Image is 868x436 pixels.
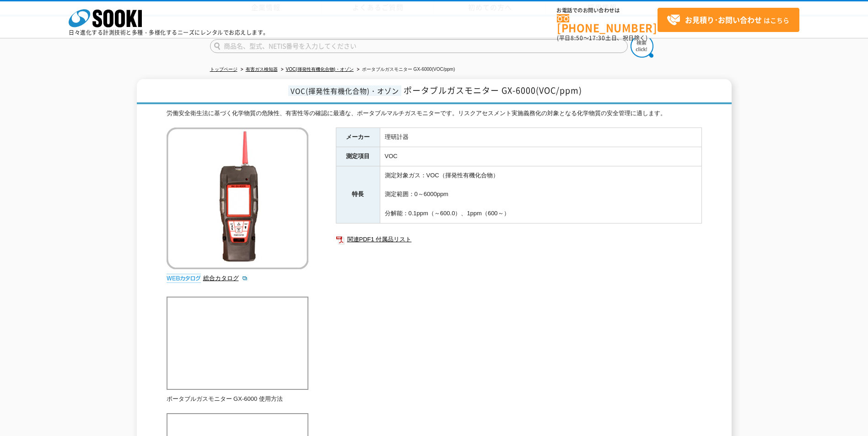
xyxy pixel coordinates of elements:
a: トップページ [210,67,237,72]
strong: お見積り･お問い合わせ [685,14,762,25]
span: はこちら [667,13,789,27]
a: 関連PDF1 付属品リスト [336,234,702,245]
div: 労働安全衛生法に基づく化学物質の危険性、有害性等の確認に最適な、ポータブルマルチガスモニターです。リスクアセスメント実施義務化の対象となる化学物質の安全管理に適します。 [167,109,702,118]
span: (平日 ～ 土日、祝日除く) [557,34,647,42]
a: お見積り･お問い合わせはこちら [658,8,799,32]
span: お電話でのお問い合わせは [557,8,658,13]
a: 総合カタログ [203,275,248,282]
th: 測定項目 [336,147,380,166]
img: btn_search.png [631,35,653,58]
p: ポータブルガスモニター GX-6000 使用方法 [167,394,308,404]
th: メーカー [336,128,380,147]
span: 17:30 [589,34,605,42]
td: 測定対象ガス：VOC（揮発性有機化合物） 測定範囲：0～6000ppm 分解能：0.1ppm（～600.0）、1ppm（600～） [380,166,701,223]
a: 有害ガス検知器 [246,67,278,72]
a: [PHONE_NUMBER] [557,14,658,33]
td: VOC [380,147,701,166]
a: VOC(揮発性有機化合物)・オゾン [286,67,354,72]
li: ポータブルガスモニター GX-6000(VOC/ppm) [355,65,455,74]
img: ポータブルガスモニター GX-6000(VOC/ppm) [167,128,308,269]
span: VOC(揮発性有機化合物)・オゾン [288,85,401,96]
th: 特長 [336,166,380,223]
span: 8:50 [571,34,583,42]
input: 商品名、型式、NETIS番号を入力してください [210,39,628,53]
img: webカタログ [167,274,201,283]
span: ポータブルガスモニター GX-6000(VOC/ppm) [404,84,582,96]
td: 理研計器 [380,128,701,147]
p: 日々進化する計測技術と多種・多様化するニーズにレンタルでお応えします。 [69,30,269,35]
